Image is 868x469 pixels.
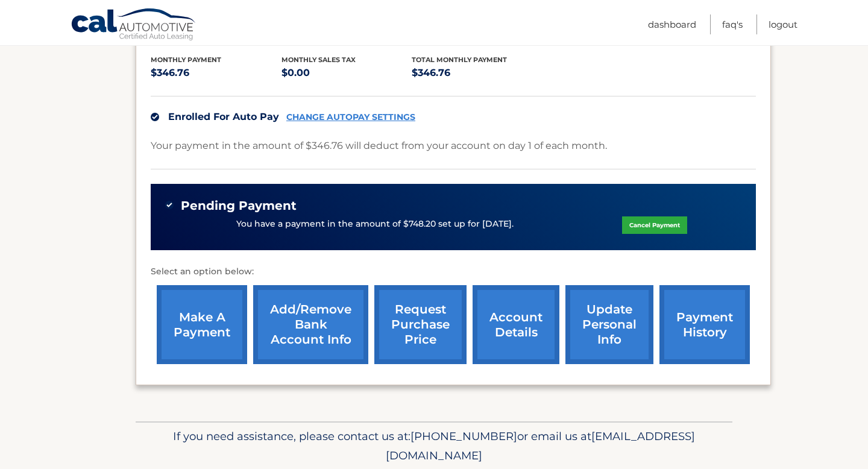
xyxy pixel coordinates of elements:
img: check-green.svg [165,201,174,209]
a: CHANGE AUTOPAY SETTINGS [286,112,415,122]
p: $346.76 [412,65,542,81]
p: If you need assistance, please contact us at: or email us at [143,427,725,465]
span: Monthly sales Tax [281,55,356,64]
span: Pending Payment [181,198,297,213]
span: Monthly Payment [151,55,221,64]
p: $0.00 [281,65,412,81]
img: check.svg [151,113,159,121]
a: update personal info [565,285,653,364]
span: [EMAIL_ADDRESS][DOMAIN_NAME] [386,429,695,462]
a: request purchase price [374,285,467,364]
a: Dashboard [648,14,696,34]
a: FAQ's [722,14,743,34]
p: Select an option below: [151,265,756,279]
span: Total Monthly Payment [412,55,507,64]
p: Your payment in the amount of $346.76 will deduct from your account on day 1 of each month. [151,137,607,154]
span: Enrolled For Auto Pay [168,111,279,122]
p: $346.76 [151,65,281,81]
a: Logout [769,14,797,34]
p: You have a payment in the amount of $748.20 set up for [DATE]. [236,218,514,231]
span: [PHONE_NUMBER] [410,429,517,443]
a: make a payment [157,285,247,364]
a: payment history [659,285,750,364]
a: account details [473,285,559,364]
a: Cancel Payment [622,216,687,234]
a: Cal Automotive [71,8,197,43]
a: Add/Remove bank account info [253,285,368,364]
